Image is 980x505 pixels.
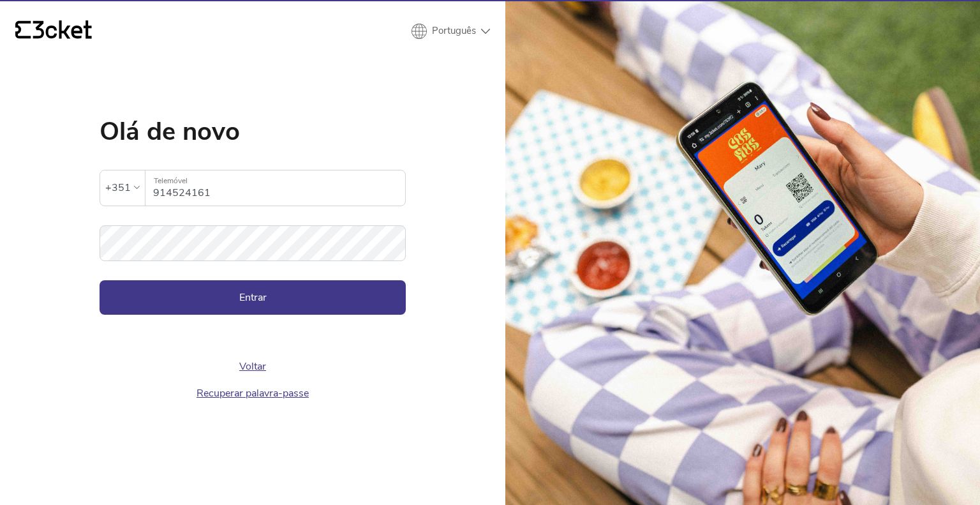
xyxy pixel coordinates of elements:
g: {' '} [15,21,31,39]
div: +351 [105,178,131,197]
input: Telemóvel [153,170,405,206]
a: Voltar [239,359,266,373]
label: Palavra-passe [100,225,406,246]
button: Entrar [100,280,406,315]
h1: Olá de novo [100,119,406,144]
a: {' '} [15,20,92,42]
a: Recuperar palavra-passe [197,386,309,400]
label: Telemóvel [145,170,405,192]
